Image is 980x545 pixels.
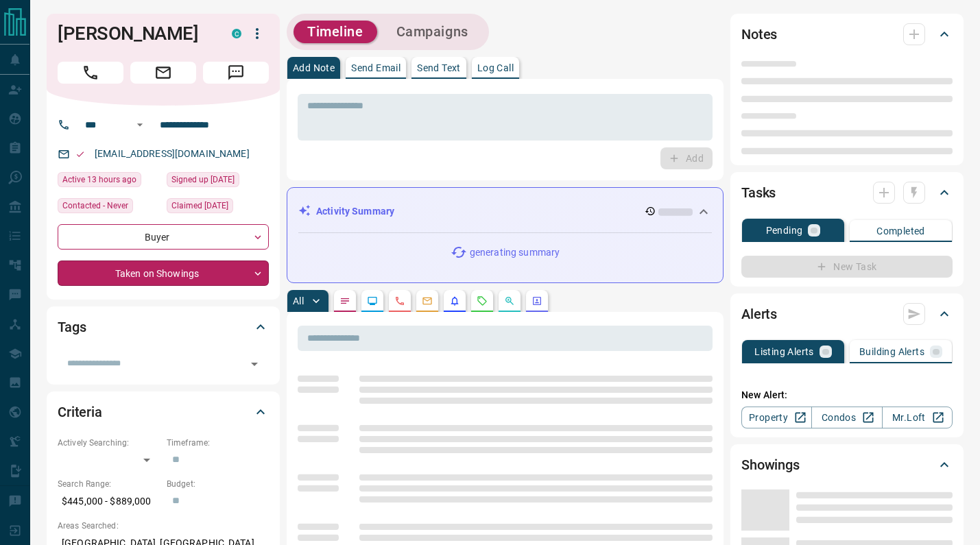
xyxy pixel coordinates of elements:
div: Criteria [58,396,269,428]
span: Active 13 hours ago [62,173,136,186]
a: [EMAIL_ADDRESS][DOMAIN_NAME] [95,148,250,159]
p: All [293,296,304,306]
div: Showings [741,448,953,481]
button: Open [245,354,264,374]
div: Buyer [58,224,269,250]
button: Open [132,117,148,133]
p: New Alert: [741,388,953,402]
p: Areas Searched: [58,520,269,532]
span: Message [203,62,269,84]
div: Activity Summary [298,199,712,224]
p: Completed [876,226,925,236]
p: Log Call [477,63,514,73]
a: Mr.Loft [882,407,953,428]
h2: Showings [741,454,800,476]
span: Call [58,62,123,84]
p: Add Note [293,63,335,73]
p: Send Email [351,63,401,73]
span: Email [130,62,196,84]
svg: Requests [477,295,488,306]
div: condos.ca [232,29,241,38]
div: Notes [741,18,953,51]
svg: Agent Actions [531,295,542,306]
svg: Notes [339,295,350,306]
p: Pending [766,226,803,235]
div: Thu Aug 07 2025 [167,198,269,217]
div: Wed Aug 13 2025 [58,172,160,191]
p: Timeframe: [167,437,269,449]
span: Contacted - Never [62,199,128,213]
svg: Calls [394,295,405,306]
svg: Opportunities [504,295,515,306]
div: Alerts [741,298,953,330]
svg: Email Valid [75,149,85,159]
h2: Criteria [58,401,102,423]
h2: Notes [741,23,777,45]
span: Signed up [DATE] [171,173,235,186]
p: generating summary [470,245,560,260]
p: Activity Summary [316,204,394,219]
div: Taken on Showings [58,261,269,286]
svg: Emails [422,295,433,306]
h2: Tasks [741,182,776,204]
p: $445,000 - $889,000 [58,490,160,513]
svg: Lead Browsing Activity [367,295,378,306]
h2: Alerts [741,303,777,325]
button: Campaigns [383,21,482,43]
div: Thu Aug 07 2025 [167,172,269,191]
p: Building Alerts [859,347,924,356]
p: Listing Alerts [754,347,814,356]
svg: Listing Alerts [449,295,460,306]
h1: [PERSON_NAME] [58,23,211,45]
div: Tags [58,311,269,343]
a: Condos [811,407,882,428]
a: Property [741,407,812,428]
p: Budget: [167,478,269,490]
span: Claimed [DATE] [171,199,228,213]
h2: Tags [58,316,86,338]
p: Actively Searching: [58,437,160,449]
div: Tasks [741,176,953,209]
button: Timeline [294,21,377,43]
p: Search Range: [58,478,160,490]
p: Send Text [417,63,461,73]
